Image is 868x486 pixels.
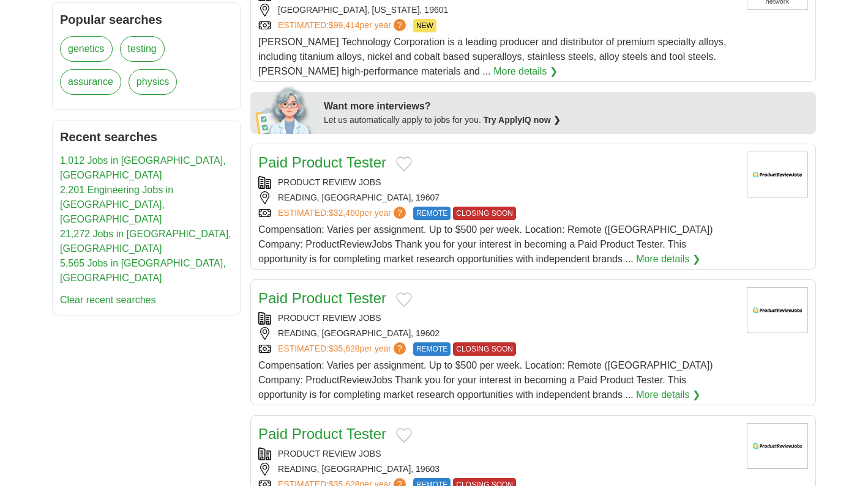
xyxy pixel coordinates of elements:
[60,10,233,29] h2: Popular searches
[258,360,713,400] span: Compensation: Varies per assignment. Up to $500 per week. Location: Remote ([GEOGRAPHIC_DATA]) Co...
[396,292,412,307] button: Add to favorite jobs
[394,207,406,219] span: ?
[258,224,713,264] span: Compensation: Varies per assignment. Up to $500 per week. Location: Remote ([GEOGRAPHIC_DATA]) Co...
[413,342,451,356] span: REMOTE
[258,312,737,325] div: PRODUCT REVIEW JOBS
[413,207,451,220] span: REMOTE
[394,342,406,355] span: ?
[60,295,156,305] a: Clear recent searches
[329,208,360,218] span: $32,460
[747,423,808,469] img: Company logo
[324,99,809,114] div: Want more interviews?
[453,342,516,356] span: CLOSING SOON
[60,128,233,146] h2: Recent searches
[258,447,737,460] div: PRODUCT REVIEW JOBS
[484,115,561,125] a: Try ApplyIQ now ❯
[60,155,226,180] a: 1,012 Jobs in [GEOGRAPHIC_DATA], [GEOGRAPHIC_DATA]
[60,36,113,62] a: genetics
[258,290,386,306] a: Paid Product Tester
[278,342,408,356] a: ESTIMATED:$35,628per year?
[258,191,737,204] div: READING, [GEOGRAPHIC_DATA], 19607
[129,69,177,95] a: physics
[493,64,558,79] a: More details ❯
[60,229,231,254] a: 21,272 Jobs in [GEOGRAPHIC_DATA], [GEOGRAPHIC_DATA]
[258,4,737,17] div: [GEOGRAPHIC_DATA], [US_STATE], 19601
[120,36,165,62] a: testing
[60,258,226,283] a: 5,565 Jobs in [GEOGRAPHIC_DATA], [GEOGRAPHIC_DATA]
[258,425,386,442] a: Paid Product Tester
[60,185,173,224] a: 2,201 Engineering Jobs in [GEOGRAPHIC_DATA], [GEOGRAPHIC_DATA]
[258,463,737,476] div: READING, [GEOGRAPHIC_DATA], 19603
[258,176,737,189] div: PRODUCT REVIEW JOBS
[747,152,808,197] img: Company logo
[329,20,360,30] span: $99,414
[394,19,406,31] span: ?
[453,207,516,220] span: CLOSING SOON
[278,207,408,220] a: ESTIMATED:$32,460per year?
[278,19,408,32] a: ESTIMATED:$99,414per year?
[329,344,360,353] span: $35,628
[636,252,700,267] a: More details ❯
[396,428,412,443] button: Add to favorite jobs
[255,85,315,134] img: apply-iq-scientist.png
[636,388,700,402] a: More details ❯
[396,156,412,171] button: Add to favorite jobs
[413,19,436,32] span: NEW
[60,69,121,95] a: assurance
[258,154,386,171] a: Paid Product Tester
[747,287,808,333] img: Company logo
[258,327,737,340] div: READING, [GEOGRAPHIC_DATA], 19602
[324,114,809,127] div: Let us automatically apply to jobs for you.
[258,37,727,76] span: [PERSON_NAME] Technology Corporation is a leading producer and distributor of premium specialty a...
